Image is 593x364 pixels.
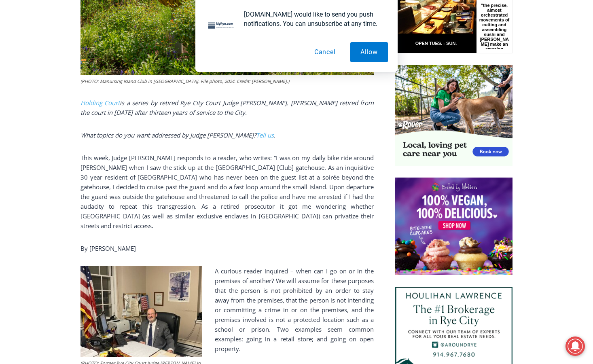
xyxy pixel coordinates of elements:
div: [DOMAIN_NAME] would like to send you push notifications. You can unsubscribe at any time. [237,10,388,28]
button: Allow [350,42,388,62]
img: Baked by Melissa [395,178,513,275]
i: is a series by retired Rye City Court Judge [PERSON_NAME]. [PERSON_NAME] retired from the court i... [80,99,374,116]
a: Book [PERSON_NAME]'s Good Humor for Your Event [240,2,292,37]
div: "[PERSON_NAME] and I covered the [DATE] Parade, which was a really eye opening experience as I ha... [204,0,382,78]
span: Intern @ [DOMAIN_NAME] [212,80,375,99]
img: (PHOTO: Rye City Court Judge Joe Latwin in his office on Monday, December 5, 2022.) [80,266,202,357]
figcaption: (PHOTO: Manursing Island Club in [GEOGRAPHIC_DATA]. File photo, 2024. Credit: [PERSON_NAME].) [80,78,374,85]
a: Tell us [256,131,274,139]
a: Open Tues. - Sun. [PHONE_NUMBER] [0,81,81,101]
em: What topics do you want addressed by Judge [PERSON_NAME]? . [80,131,275,139]
a: Intern @ [DOMAIN_NAME] [195,78,392,101]
p: A curious reader inquired – when can I go on or in the premises of another? We will assume for th... [80,266,374,353]
img: s_800_809a2aa2-bb6e-4add-8b5e-749ad0704c34.jpeg [196,0,244,37]
p: By [PERSON_NAME] [80,243,374,253]
span: Open Tues. - Sun. [PHONE_NUMBER] [2,83,79,114]
a: Holding Court [80,99,120,107]
h4: Book [PERSON_NAME]'s Good Humor for Your Event [246,8,282,31]
img: notification icon [205,10,237,42]
button: Cancel [304,42,346,62]
p: This week, Judge [PERSON_NAME] responds to a reader, who writes: “I was on my daily bike ride aro... [80,153,374,231]
div: "the precise, almost orchestrated movements of cutting and assembling sushi and [PERSON_NAME] mak... [83,51,115,97]
div: Serving [GEOGRAPHIC_DATA] Since [DATE] [53,15,200,22]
